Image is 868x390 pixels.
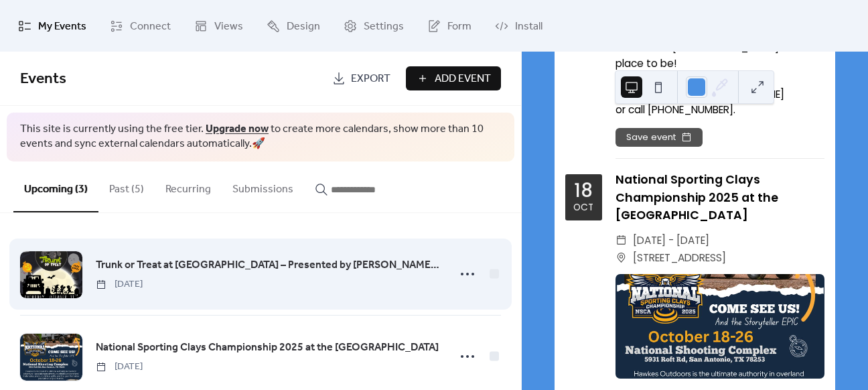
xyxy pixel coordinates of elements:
[633,249,726,267] span: [STREET_ADDRESS]
[214,16,243,37] span: Views
[96,340,439,356] span: National Sporting Clays Championship 2025 at the [GEOGRAPHIC_DATA]
[435,71,491,87] span: Add Event
[406,66,501,90] button: Add Event
[206,119,269,139] a: Upgrade now
[616,232,628,249] div: ​
[322,66,401,90] a: Export
[13,161,98,212] button: Upcoming (3)
[96,257,440,274] a: Trunk or Treat at [GEOGRAPHIC_DATA] – Presented by [PERSON_NAME] Jeep Club & Sponsored by Hawkes ...
[334,5,414,46] a: Settings
[417,5,482,46] a: Form
[222,161,304,211] button: Submissions
[130,16,171,37] span: Connect
[574,182,593,200] div: 18
[447,16,472,37] span: Form
[8,5,96,46] a: My Events
[485,5,553,46] a: Install
[96,257,440,273] span: Trunk or Treat at [GEOGRAPHIC_DATA] – Presented by [PERSON_NAME] Jeep Club & Sponsored by Hawkes ...
[96,277,143,291] span: [DATE]
[573,203,593,212] div: Oct
[20,64,66,94] span: Events
[515,16,542,37] span: Install
[616,249,628,267] div: ​
[184,5,253,46] a: Views
[257,5,330,46] a: Design
[155,161,222,211] button: Recurring
[98,161,155,211] button: Past (5)
[96,360,143,374] span: [DATE]
[616,128,703,147] button: Save event
[287,16,320,37] span: Design
[100,5,181,46] a: Connect
[633,232,709,249] span: [DATE] - [DATE]
[351,71,390,87] span: Export
[96,339,439,356] a: National Sporting Clays Championship 2025 at the [GEOGRAPHIC_DATA]
[20,122,501,152] span: This site is currently using the free tier. to create more calendars, show more than 10 events an...
[38,16,86,37] span: My Events
[364,16,404,37] span: Settings
[616,171,824,224] div: National Sporting Clays Championship 2025 at the [GEOGRAPHIC_DATA]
